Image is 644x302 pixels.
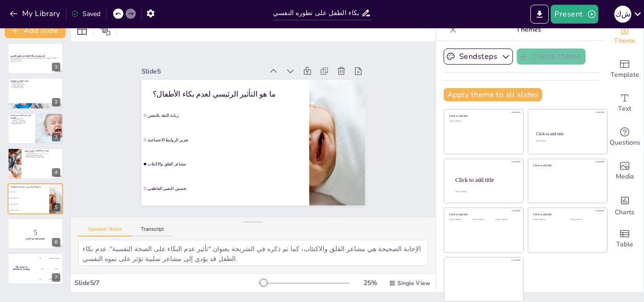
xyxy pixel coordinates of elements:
[148,162,307,166] span: مشاعر القلق والاكتئاب
[8,78,63,109] div: https://cdn.sendsteps.com/images/logo/sendsteps_logo_white.pnghttps://cdn.sendsteps.com/images/lo...
[71,9,100,18] div: Saved
[606,18,644,52] div: Change the overall theme
[52,238,60,246] div: 6
[530,5,549,24] button: Export to PowerPoint
[35,274,63,285] div: 300
[8,113,63,144] div: https://cdn.sendsteps.com/images/logo/sendsteps_logo_white.pnghttps://cdn.sendsteps.com/images/lo...
[10,85,60,87] p: شعور بالأمان والانتماء
[8,183,63,214] div: https://cdn.sendsteps.com/images/logo/sendsteps_logo_white.pnghttps://cdn.sendsteps.com/images/lo...
[52,133,60,141] div: 3
[606,52,644,86] div: Add ready made slides
[24,155,60,156] p: استخدام الألعاب للتعبير العاطفي
[148,138,307,142] span: تعزيز الروابط الاجتماعية
[26,238,45,240] strong: استعدوا للبدء في الاختبار!
[55,268,57,269] div: Jaap
[606,86,644,120] div: Add text boxes
[152,89,298,99] p: ما هو التأثير الرئيسي لعدم بكاء الأطفال؟
[606,188,644,222] div: Add charts and graphs
[74,23,90,38] div: Layout
[606,154,644,188] div: Add images, graphics, shapes or video
[52,168,60,177] div: 4
[517,49,586,65] button: Create theme
[49,279,59,280] div: [PERSON_NAME]
[24,156,60,158] p: تطوير المهارات النفسية والاجتماعية
[9,191,49,193] span: زيادة الثقة بالنفس
[8,43,63,74] div: https://cdn.sendsteps.com/images/logo/sendsteps_logo_white.pnghttps://cdn.sendsteps.com/images/lo...
[52,63,60,71] div: 1
[449,114,517,118] div: Click to add title
[10,123,33,125] p: علامات عدم البكاء
[614,6,631,23] div: ش ك
[52,273,60,282] div: 7
[7,6,64,21] button: My Library
[10,120,33,122] p: صعوبة التعبير عن المشاعر
[52,203,60,212] div: 5
[610,138,640,148] span: Questions
[606,222,644,256] div: Add a table
[615,207,635,218] span: Charts
[273,6,361,20] input: Insert title
[449,219,471,221] div: Click to add text
[444,49,513,65] button: Sendsteps
[52,98,60,106] div: 2
[141,67,264,76] div: Slide 5
[132,226,173,237] button: Transcript
[10,57,60,61] p: ستتناول هذه العرض تأثير عدم بكاء الأطفال على نموهم النفسي، بما في ذلك العوامل النفسية والاجتماعية...
[10,114,33,119] p: تأثير عدم البكاء على الصحة النفسية
[35,264,63,274] div: 200
[24,149,60,152] p: كيفية دعم الأطفال الذين لا يبكون
[9,204,49,205] span: مشاعر القلق والاكتئاب
[10,86,60,88] p: تأثير على النمو النفسي
[495,219,517,221] div: Click to add text
[10,81,60,83] p: البكاء وسيلة للتواصل
[570,219,600,221] div: Click to add text
[24,151,60,153] p: بيئة آمنة وداعمة
[10,122,33,123] p: خطر الإصابة بمشاكل نفسية
[35,253,63,263] div: 100
[5,23,66,38] button: Add slide
[533,219,563,221] div: Click to add text
[148,113,307,118] span: زيادة الثقة بالنفس
[99,24,111,36] span: Position
[10,185,47,188] p: ما هو التأثير الرئيسي لعدم بكاء الأطفال؟
[10,228,60,238] p: 5
[8,266,35,271] h4: The winner is [PERSON_NAME]
[472,219,494,221] div: Click to add text
[444,88,542,101] button: Apply theme to all slides
[536,131,599,136] div: Click to add title
[611,70,639,80] span: Template
[9,210,49,211] span: تحسين التعبير العاطفي
[8,148,63,179] div: https://cdn.sendsteps.com/images/logo/sendsteps_logo_white.pnghttps://cdn.sendsteps.com/images/lo...
[449,120,517,122] div: Click to add text
[10,55,45,57] strong: كيف يؤثر عدم بكاء الطفل على تطوره النفسي
[10,61,60,63] p: Generated with [URL]
[449,213,517,216] div: Click to add title
[359,278,381,287] div: 25 %
[148,186,307,191] span: تحسين التعبير العاطفي
[397,279,430,287] span: Single View
[616,239,633,250] span: Table
[533,213,601,216] div: Click to add title
[614,36,636,46] span: Theme
[8,253,63,284] div: 7
[536,140,598,142] div: Click to add text
[8,218,63,249] div: https://cdn.sendsteps.com/images/logo/sendsteps_logo_white.pnghttps://cdn.sendsteps.com/images/lo...
[618,104,631,114] span: Text
[606,120,644,154] div: Get real-time input from your audience
[10,118,33,120] p: مشاعر القلق والاكتئاب
[551,5,598,24] button: Present
[24,153,60,155] p: تشجيع التعبير عن [DEMOGRAPHIC_DATA]
[10,83,60,85] p: تعزيز الروابط الاجتماعية
[533,163,601,167] div: Click to add title
[614,5,631,24] button: ش ك
[616,171,634,182] span: Media
[9,197,49,199] span: تعزيز الروابط الاجتماعية
[10,79,60,82] p: أهمية البكاء في الطفولة
[455,176,516,183] div: Click to add title
[74,278,259,287] div: Slide 5 / 7
[461,18,596,41] p: Themes
[455,191,515,193] div: Click to add body
[78,240,428,266] textarea: الإجابة الصحيحة هي مشاعر القلق والاكتئاب، كما تم ذكره في الشريحة بعنوان "تأثير عدم البكاء على الص...
[78,226,132,237] button: Speaker Notes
